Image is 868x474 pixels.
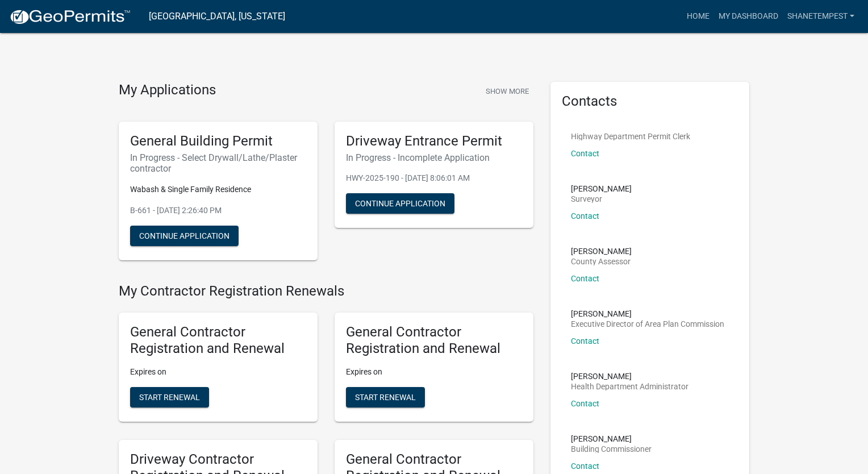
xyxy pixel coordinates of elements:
button: Start Renewal [346,387,425,408]
a: Contact [571,211,599,221]
a: Contact [571,149,599,158]
p: Executive Director of Area Plan Commission [571,320,724,328]
a: Contact [571,461,599,471]
a: My Dashboard [714,6,783,27]
p: County Assessor [571,257,632,265]
a: Contact [571,274,599,283]
span: Start Renewal [139,393,200,402]
h4: My Applications [119,82,216,99]
span: Start Renewal [355,393,416,402]
a: shanetempest [783,6,859,27]
p: Highway Department Permit Clerk [571,132,690,140]
p: [PERSON_NAME] [571,310,724,318]
p: [PERSON_NAME] [571,247,632,255]
h6: In Progress - Incomplete Application [346,152,522,163]
p: [PERSON_NAME] [571,435,652,443]
h4: My Contractor Registration Renewals [119,283,533,300]
h5: General Contractor Registration and Renewal [130,324,306,357]
a: Contact [571,399,599,408]
h5: General Building Permit [130,133,306,149]
button: Show More [481,82,533,101]
p: [PERSON_NAME] [571,185,632,193]
a: [GEOGRAPHIC_DATA], [US_STATE] [149,7,285,26]
p: [PERSON_NAME] [571,372,688,380]
h5: Driveway Entrance Permit [346,133,522,149]
p: HWY-2025-190 - [DATE] 8:06:01 AM [346,172,522,184]
p: Expires on [346,366,522,378]
a: Home [682,6,714,27]
p: Surveyor [571,195,632,203]
p: Wabash & Single Family Residence [130,184,306,196]
p: Health Department Administrator [571,382,688,390]
h5: Contacts [562,93,738,110]
p: B-661 - [DATE] 2:26:40 PM [130,205,306,217]
button: Continue Application [130,226,239,246]
h5: General Contractor Registration and Renewal [346,324,522,357]
p: Expires on [130,366,306,378]
button: Start Renewal [130,387,209,408]
button: Continue Application [346,193,454,214]
p: Building Commissioner [571,445,652,453]
a: Contact [571,336,599,346]
h6: In Progress - Select Drywall/Lathe/Plaster contractor [130,152,306,174]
